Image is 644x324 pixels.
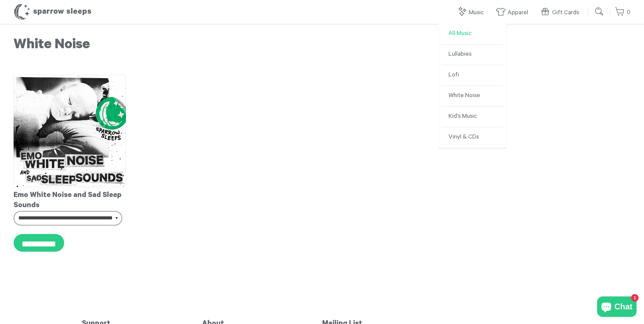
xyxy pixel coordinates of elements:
[540,5,583,20] a: Gift Cards
[457,5,487,20] a: Music
[14,37,630,54] h1: White Noise
[442,107,503,127] a: Kid's Music
[496,5,532,20] a: Apparel
[442,127,503,148] a: Vinyl & CDs
[14,3,92,20] h1: Sparrow Sleeps
[442,24,503,44] a: All Music
[14,75,126,187] img: SparrowSleeps-EmoWhiteNoiseandSadSleepSounds_grande.png
[593,5,606,18] input: Submit
[442,86,503,107] a: White Noise
[442,65,503,86] a: Lofi
[615,5,630,20] a: 0
[14,187,126,211] div: Emo White Noise and Sad Sleep Sounds
[442,44,503,65] a: Lullabies
[595,296,639,319] inbox-online-store-chat: Shopify online store chat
